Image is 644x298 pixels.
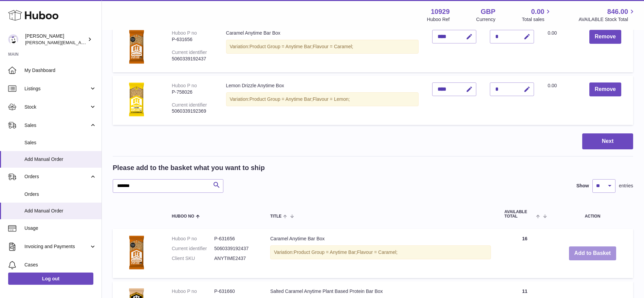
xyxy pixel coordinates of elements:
[313,44,353,49] span: Flavour = Caramel;
[270,214,281,219] span: Title
[113,163,265,172] h2: Please add to the basket what you want to ship
[226,92,419,106] div: Variation:
[619,183,633,189] span: entries
[172,102,207,108] div: Current identifier
[172,50,207,55] div: Current identifier
[119,30,153,64] img: Caramel Anytime Bar Box
[263,229,498,278] td: Caramel Anytime Bar Box
[24,243,89,250] span: Invoicing and Payments
[226,40,419,54] div: Variation:
[214,288,257,295] dd: P-631660
[214,236,257,242] dd: P-631656
[24,173,89,180] span: Orders
[476,16,496,23] div: Currency
[214,245,257,252] dd: 5060339192437
[294,249,357,255] span: Product Group = Anytime Bar;
[589,30,621,44] button: Remove
[119,236,153,269] img: Caramel Anytime Bar Box
[481,7,495,16] strong: GBP
[24,86,89,92] span: Listings
[548,83,557,88] span: 0.00
[172,245,214,252] dt: Current identifier
[498,229,552,278] td: 16
[548,30,557,36] span: 0.00
[172,83,197,88] div: Huboo P no
[427,16,450,23] div: Huboo Ref
[172,108,213,114] div: 5060339192369
[219,76,426,125] td: Lemon Drizzle Anytime Box
[24,139,96,146] span: Sales
[172,30,197,36] div: Huboo P no
[25,33,86,46] div: [PERSON_NAME]
[24,262,96,268] span: Cases
[569,246,617,260] button: Add to Basket
[504,210,535,219] span: AVAILABLE Total
[250,44,313,49] span: Product Group = Anytime Bar;
[172,36,213,43] div: P-631656
[582,133,633,149] button: Next
[172,288,214,295] dt: Huboo P no
[119,82,153,116] img: Lemon Drizzle Anytime Box
[24,156,96,163] span: Add Manual Order
[578,7,636,23] a: 846.00 AVAILABLE Stock Total
[24,122,89,129] span: Sales
[172,214,194,219] span: Huboo no
[24,67,96,74] span: My Dashboard
[172,89,213,95] div: P-758026
[25,40,136,45] span: [PERSON_NAME][EMAIL_ADDRESS][DOMAIN_NAME]
[24,104,89,110] span: Stock
[172,255,214,262] dt: Client SKU
[589,82,621,96] button: Remove
[578,16,636,23] span: AVAILABLE Stock Total
[172,56,213,62] div: 5060339192437
[8,273,93,285] a: Log out
[522,7,552,23] a: 0.00 Total sales
[552,203,633,225] th: Action
[607,7,628,16] span: 846.00
[357,249,397,255] span: Flavour = Caramel;
[214,255,257,262] dd: ANYTIME2437
[8,34,18,44] img: thomas@otesports.co.uk
[24,208,96,214] span: Add Manual Order
[522,16,552,23] span: Total sales
[313,96,350,102] span: Flavour = Lemon;
[24,191,96,198] span: Orders
[24,225,96,231] span: Usage
[270,245,491,259] div: Variation:
[250,96,313,102] span: Product Group = Anytime Bar;
[219,23,426,72] td: Caramel Anytime Bar Box
[576,183,589,189] label: Show
[431,7,450,16] strong: 10929
[531,7,545,16] span: 0.00
[172,236,214,242] dt: Huboo P no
